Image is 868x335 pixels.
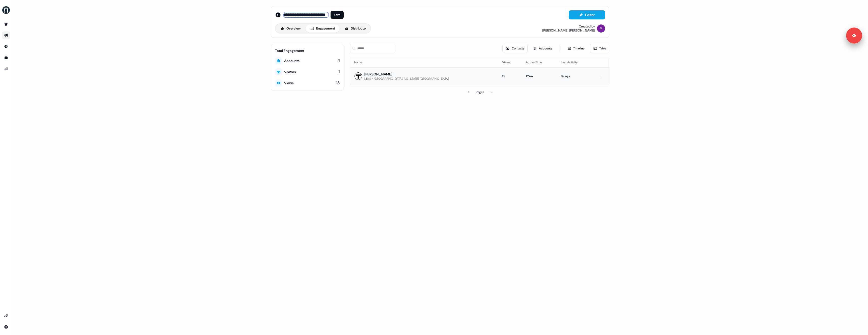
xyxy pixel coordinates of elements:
button: Editor [569,10,605,19]
div: Page 1 [476,90,483,95]
div: [GEOGRAPHIC_DATA], [US_STATE], [GEOGRAPHIC_DATA] [374,77,449,81]
button: Contacts [502,44,528,53]
div: Total Engagement [275,48,340,53]
div: 1 [338,58,340,64]
a: Go to Inbound [2,42,10,50]
a: Go to integrations [2,323,10,331]
div: 1 [338,69,340,75]
th: Active Time [522,57,557,67]
button: Overview [276,24,305,33]
div: Visitors [284,69,296,74]
div: Mbta [364,77,371,81]
div: [PERSON_NAME] [PERSON_NAME] [542,29,595,33]
button: Save [331,11,344,19]
a: Editor [569,13,605,18]
div: 1:27m [526,74,553,79]
th: Views [498,57,522,67]
a: Go to outbound experience [2,31,10,39]
div: 6 days [561,74,589,79]
img: Yuriy [597,24,605,33]
div: Created by [579,24,595,29]
a: Go to templates [2,53,10,62]
div: [PERSON_NAME] [364,72,449,77]
button: Distribute [340,24,370,33]
div: 13 [502,74,518,79]
a: Go to prospects [2,20,10,28]
button: Table [590,44,609,53]
button: Timeline [564,44,588,53]
div: Views [284,80,294,86]
button: Accounts [530,44,556,53]
div: 13 [336,80,340,86]
a: Go to integrations [2,312,10,320]
a: Go to attribution [2,65,10,73]
div: Accounts [284,58,300,63]
th: Name [350,57,498,67]
button: Engagement [306,24,339,33]
th: Last Activity [557,57,593,67]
